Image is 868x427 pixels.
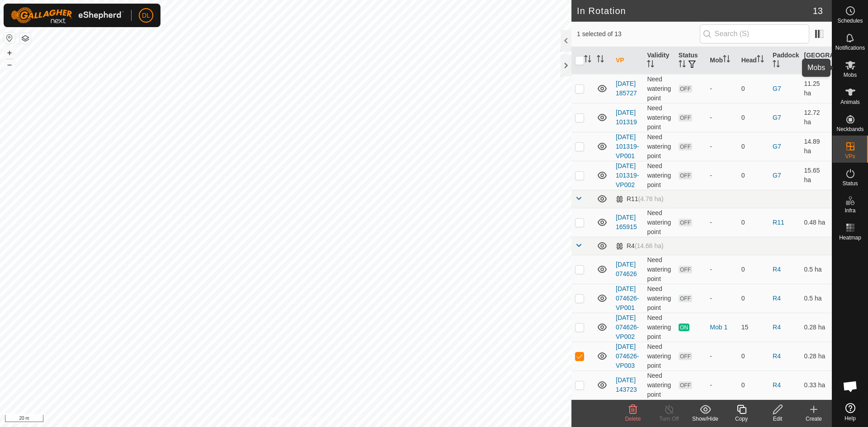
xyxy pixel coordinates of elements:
[769,47,800,74] th: Paddock
[773,295,781,302] a: R4
[295,415,321,423] a: Contact Us
[757,56,764,64] p-sorticon: Activate to sort
[836,127,863,132] span: Neckbands
[584,56,591,64] p-sorticon: Activate to sort
[675,47,706,74] th: Status
[616,195,664,203] div: R11
[679,85,692,93] span: OFF
[773,324,781,331] a: R4
[738,208,769,237] td: 0
[4,47,15,58] button: +
[612,47,643,74] th: VP
[635,242,664,249] span: (14.66 ha)
[832,399,868,425] a: Help
[837,373,864,400] div: Open chat
[700,24,809,43] input: Search (S)
[643,371,675,399] td: Need watering point
[738,103,769,132] td: 0
[837,18,863,23] span: Schedules
[679,143,692,150] span: OFF
[647,61,654,69] p-sorticon: Activate to sort
[616,376,637,393] a: [DATE] 143723
[801,161,832,190] td: 15.65 ha
[773,219,784,226] a: R11
[20,33,31,44] button: Map Layers
[679,219,692,226] span: OFF
[801,208,832,237] td: 0.48 ha
[577,29,700,39] span: 1 selected of 13
[679,114,692,122] span: OFF
[616,343,639,369] a: [DATE] 074626-VP003
[643,103,675,132] td: Need watering point
[616,242,664,250] div: R4
[643,313,675,342] td: Need watering point
[801,371,832,399] td: 0.33 ha
[710,113,734,122] div: -
[773,114,781,121] a: G7
[616,314,639,340] a: [DATE] 074626-VP002
[643,132,675,161] td: Need watering point
[710,352,734,361] div: -
[616,80,637,97] a: [DATE] 185727
[773,352,781,360] a: R4
[679,352,692,360] span: OFF
[710,323,734,332] div: Mob 1
[643,255,675,284] td: Need watering point
[597,56,604,64] p-sorticon: Activate to sort
[710,218,734,227] div: -
[773,61,780,69] p-sorticon: Activate to sort
[679,295,692,302] span: OFF
[738,284,769,313] td: 0
[773,143,781,150] a: G7
[738,371,769,399] td: 0
[801,103,832,132] td: 12.72 ha
[687,415,723,423] div: Show/Hide
[723,56,730,64] p-sorticon: Activate to sort
[4,59,15,70] button: –
[842,181,858,186] span: Status
[616,133,639,160] a: [DATE] 101319-VP001
[801,284,832,313] td: 0.5 ha
[710,171,734,180] div: -
[801,74,832,103] td: 11.25 ha
[643,284,675,313] td: Need watering point
[801,255,832,284] td: 0.5 ha
[738,74,769,103] td: 0
[738,47,769,74] th: Head
[679,172,692,179] span: OFF
[801,47,832,74] th: [GEOGRAPHIC_DATA] Area
[616,109,637,126] a: [DATE] 101319
[738,313,769,342] td: 15
[643,208,675,237] td: Need watering point
[710,265,734,274] div: -
[845,154,855,159] span: VPs
[250,415,284,423] a: Privacy Policy
[801,342,832,371] td: 0.28 ha
[643,342,675,371] td: Need watering point
[773,85,781,92] a: G7
[844,416,856,421] span: Help
[710,294,734,303] div: -
[577,5,813,16] h2: In Rotation
[643,161,675,190] td: Need watering point
[11,7,124,23] img: Gallagher Logo
[679,266,692,273] span: OFF
[616,261,637,277] a: [DATE] 074626
[710,84,734,94] div: -
[773,172,781,179] a: G7
[801,132,832,161] td: 14.89 ha
[738,161,769,190] td: 0
[759,415,796,423] div: Edit
[625,416,641,422] span: Delete
[651,415,687,423] div: Turn Off
[4,33,15,43] button: Reset Map
[773,381,781,389] a: R4
[710,142,734,151] div: -
[835,45,865,51] span: Notifications
[796,415,832,423] div: Create
[844,72,857,78] span: Mobs
[801,313,832,342] td: 0.28 ha
[679,381,692,389] span: OFF
[616,162,639,188] a: [DATE] 101319-VP002
[679,61,686,69] p-sorticon: Activate to sort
